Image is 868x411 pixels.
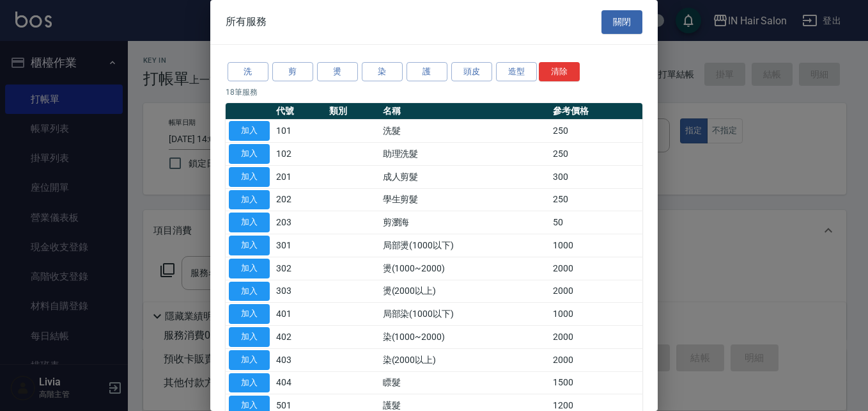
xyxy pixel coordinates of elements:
button: 頭皮 [451,62,492,82]
td: 2000 [550,257,642,280]
td: 局部燙(1000以下) [380,234,550,257]
td: 2000 [550,280,642,303]
span: 所有服務 [226,15,267,28]
button: 加入 [229,327,270,347]
td: 成人剪髮 [380,165,550,188]
button: 加入 [229,213,270,232]
button: 燙 [317,62,358,82]
td: 1000 [550,234,642,257]
td: 250 [550,120,642,143]
td: 102 [273,143,326,166]
th: 類別 [326,103,379,120]
th: 代號 [273,103,326,120]
button: 加入 [229,167,270,187]
button: 加入 [229,304,270,324]
button: 加入 [229,190,270,210]
td: 學生剪髮 [380,188,550,211]
button: 染 [362,62,403,82]
td: 剪瀏海 [380,211,550,234]
td: 401 [273,303,326,326]
button: 清除 [539,62,580,82]
td: 瞟髮 [380,371,550,394]
button: 關閉 [601,10,642,34]
th: 參考價格 [550,103,642,120]
td: 250 [550,143,642,166]
button: 加入 [229,259,270,278]
td: 203 [273,211,326,234]
td: 300 [550,165,642,188]
button: 加入 [229,236,270,255]
td: 燙(1000~2000) [380,257,550,280]
td: 403 [273,348,326,371]
td: 101 [273,120,326,143]
button: 加入 [229,282,270,302]
td: 302 [273,257,326,280]
button: 剪 [272,62,313,82]
p: 18 筆服務 [226,86,642,98]
td: 201 [273,165,326,188]
td: 2000 [550,326,642,349]
td: 1500 [550,371,642,394]
button: 加入 [229,144,270,164]
button: 加入 [229,121,270,141]
td: 局部染(1000以下) [380,303,550,326]
td: 402 [273,326,326,349]
button: 加入 [229,373,270,393]
td: 202 [273,188,326,211]
td: 染(2000以上) [380,348,550,371]
td: 2000 [550,348,642,371]
button: 加入 [229,350,270,370]
td: 助理洗髮 [380,143,550,166]
td: 404 [273,371,326,394]
button: 洗 [228,62,268,82]
td: 染(1000~2000) [380,326,550,349]
th: 名稱 [380,103,550,120]
button: 造型 [496,62,537,82]
td: 50 [550,211,642,234]
td: 303 [273,280,326,303]
td: 燙(2000以上) [380,280,550,303]
td: 250 [550,188,642,211]
button: 護 [407,62,447,82]
td: 1000 [550,303,642,326]
td: 301 [273,234,326,257]
td: 洗髮 [380,120,550,143]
